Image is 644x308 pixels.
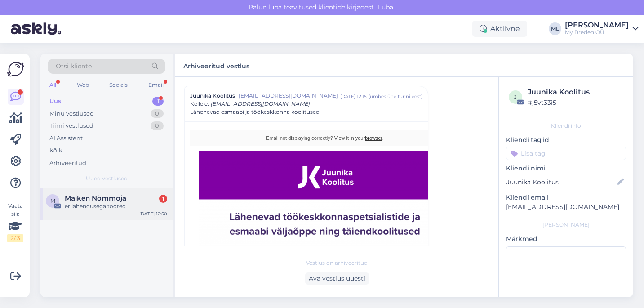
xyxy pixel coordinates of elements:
span: Maiken Nõmmoja [65,194,126,202]
a: [PERSON_NAME]My Breden OÜ [565,22,639,36]
div: Vaata siia [7,202,23,242]
span: [EMAIL_ADDRESS][DOMAIN_NAME] [239,92,340,100]
div: 2 / 3 [7,234,23,242]
div: All [48,79,58,91]
div: My Breden OÜ [565,29,629,36]
div: AI Assistent [49,134,83,143]
label: Arhiveeritud vestlus [183,59,249,71]
a: browser [365,135,382,141]
div: Socials [107,79,129,91]
p: Kliendi nimi [506,164,626,173]
div: Minu vestlused [49,109,94,118]
span: Otsi kliente [56,62,92,71]
div: Ava vestlus uuesti [305,272,369,285]
div: Uus [49,97,61,106]
div: [PERSON_NAME] [506,221,626,229]
div: # j5vt33i5 [528,98,623,107]
div: 1 [152,97,164,106]
div: [DATE] 12:15 [340,93,367,100]
span: Kellele : [190,100,209,107]
div: [PERSON_NAME] [565,22,629,29]
div: Email [147,79,165,91]
p: Märkmed [506,234,626,244]
p: Kliendi tag'id [506,135,626,145]
div: 0 [151,109,164,118]
input: Lisa tag [506,147,626,160]
img: Askly Logo [7,61,24,78]
div: Web [75,79,91,91]
div: 1 [159,195,167,203]
div: [DATE] 12:50 [139,210,167,217]
span: Vestlus on arhiveeritud [306,259,368,267]
span: Uued vestlused [86,174,128,183]
span: j [514,94,517,100]
p: Email not displaying correctly? View it in your . [199,134,451,142]
span: Luba [375,3,396,11]
div: Tiimi vestlused [49,121,93,130]
div: Juunika Koolitus [528,87,623,98]
div: Kõik [49,146,62,155]
span: [EMAIL_ADDRESS][DOMAIN_NAME] [211,100,310,107]
div: Kliendi info [506,122,626,130]
div: Arhiveeritud [49,159,86,168]
div: ( umbes ühe tunni eest ) [369,93,422,100]
span: M [50,197,55,204]
input: Lisa nimi [506,177,616,187]
div: erilahendusega tooted [65,202,167,210]
div: Aktiivne [472,21,527,37]
p: [EMAIL_ADDRESS][DOMAIN_NAME] [506,202,626,212]
span: Lähenevad esmaabi ja töökeskkonna koolitused [190,108,320,116]
div: 0 [151,121,164,130]
p: Kliendi email [506,193,626,202]
span: Juunika Koolitus [190,92,235,100]
div: ML [549,22,561,35]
